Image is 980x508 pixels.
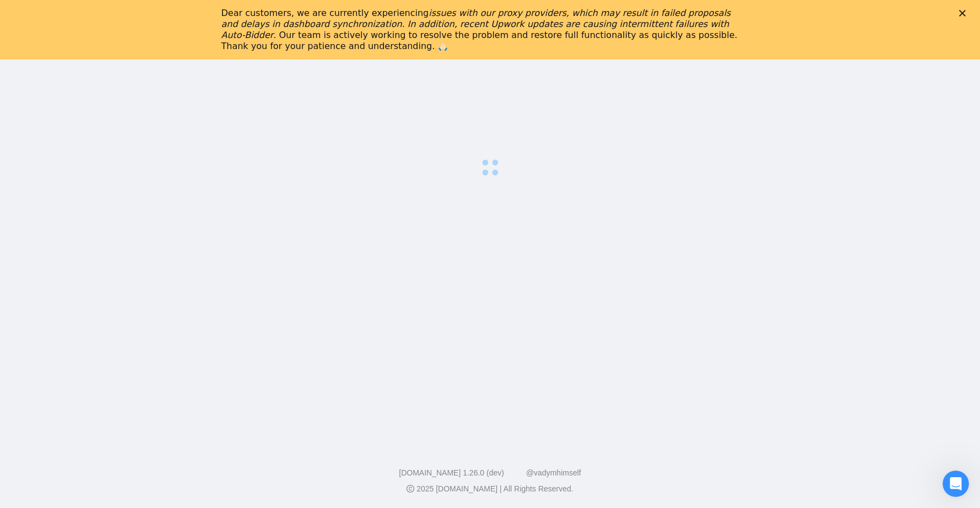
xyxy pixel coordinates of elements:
div: 2025 [DOMAIN_NAME] | All Rights Reserved. [9,483,971,495]
span: copyright [407,485,414,493]
a: @vadymhimself [526,468,581,477]
i: issues with our proxy providers, which may result in failed proposals and delays in dashboard syn... [221,8,731,40]
div: Dear customers, we are currently experiencing . Our team is actively working to resolve the probl... [221,8,741,52]
div: Close [959,10,970,17]
a: [DOMAIN_NAME] 1.26.0 (dev) [399,468,504,477]
iframe: Intercom live chat [943,471,969,497]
